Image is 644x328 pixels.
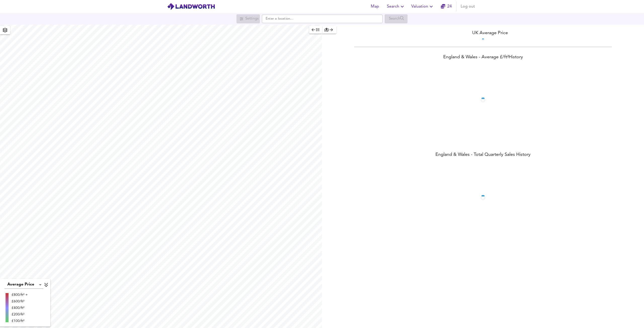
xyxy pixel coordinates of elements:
a: 24 [441,3,452,10]
div: England & Wales - Total Quarterly Sales History [322,152,644,159]
div: UK Average Price [322,30,644,36]
button: Map [367,2,383,12]
div: £400/ft² [12,305,28,310]
div: £200/ft² [12,312,28,317]
div: £800/ft² + [12,292,28,297]
span: Map [369,3,381,10]
button: Search [385,2,407,12]
button: Log out [459,2,477,12]
div: Average Price [5,281,43,289]
button: 24 [438,2,454,12]
div: £600/ft² [12,299,28,304]
img: logo [167,3,215,10]
span: Valuation [411,3,434,10]
div: England & Wales - Average £/ ft² History [322,54,644,61]
input: Enter a location... [262,15,383,23]
div: Search for a location first or explore the map [236,14,260,23]
span: Search [387,3,405,10]
span: Log out [461,3,475,10]
div: Search for a location first or explore the map [385,14,408,23]
button: Valuation [409,2,436,12]
div: £100/ft² [12,318,28,323]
